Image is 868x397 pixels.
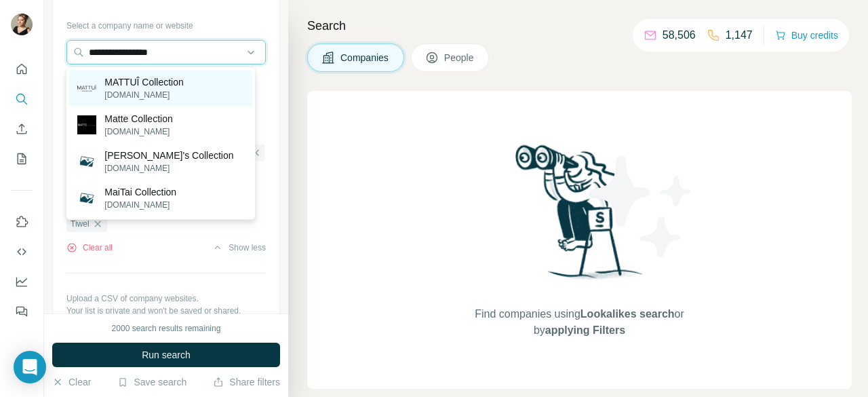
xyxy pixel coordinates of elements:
span: Run search [142,348,191,362]
img: Surfe Illustration - Stars [580,145,702,267]
p: Matte Collection [104,112,172,126]
button: Save search [117,375,186,389]
div: Open Intercom Messenger [14,351,46,383]
img: MATTUÎ Collection [77,85,96,92]
span: Find companies using or by [471,306,688,339]
button: Use Surfe on LinkedIn [11,210,33,234]
span: Lookalikes search [580,308,675,320]
button: Clear all [66,242,113,254]
img: Surfe Illustration - Woman searching with binoculars [509,141,650,292]
button: Feedback [11,299,33,324]
button: Use Surfe API [11,240,33,264]
button: Buy credits [775,26,838,45]
img: Avatar [11,14,33,35]
button: Enrich CSV [11,117,33,141]
img: Matte Collection [77,115,96,134]
p: [DOMAIN_NAME] [104,126,172,138]
button: My lists [11,147,33,171]
span: applying Filters [545,324,625,336]
button: Share filters [213,375,280,389]
p: 58,506 [663,27,696,43]
button: Clear [52,375,91,389]
p: [DOMAIN_NAME] [104,199,176,211]
button: Quick start [11,57,33,81]
button: Search [11,87,33,111]
button: Run search [52,343,280,367]
p: MaiTai Collection [104,185,176,199]
p: MATTUÎ Collection [104,75,183,89]
p: Your list is private and won't be saved or shared. [66,305,266,317]
p: [DOMAIN_NAME] [104,162,233,174]
h4: Search [307,16,852,35]
button: Dashboard [11,269,33,294]
p: [PERSON_NAME]'s Collection [104,149,233,162]
span: Tiwel [71,218,90,230]
span: People [444,51,475,64]
img: MaiTai Collection [77,189,96,208]
p: [DOMAIN_NAME] [104,89,183,101]
div: Select a company name or website [66,14,266,32]
p: 1,147 [726,27,753,43]
span: Companies [340,51,390,64]
button: Show less [212,242,266,254]
img: Matt's Collection [77,152,96,171]
div: 2000 search results remaining [112,322,221,335]
p: Upload a CSV of company websites. [66,292,266,305]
